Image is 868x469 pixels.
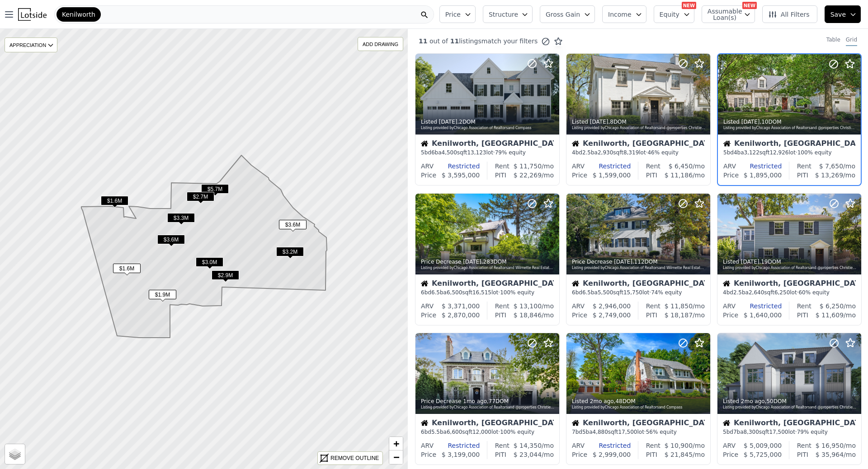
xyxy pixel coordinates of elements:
div: Rent [797,162,811,171]
span: 3,122 [744,149,759,156]
div: PITI [495,171,506,180]
span: $ 11,186 [665,172,693,179]
div: 4 bd 2.5 ba sqft lot · 60% equity [723,289,856,296]
div: ARV [421,302,434,311]
time: 2025-07-21 16:42 [463,398,487,404]
a: Zoom in [389,437,403,450]
div: $3.6M [279,220,307,233]
span: $ 22,269 [514,172,542,179]
div: 5 bd 6 ba sqft lot · 79% equity [421,149,554,156]
div: /mo [811,302,856,311]
time: 2025-07-11 22:05 [590,398,614,404]
div: $3.2M [276,247,304,260]
time: 2025-08-10 23:57 [614,259,632,265]
span: $ 1,599,000 [593,172,631,179]
div: PITI [646,450,657,459]
time: 2025-08-18 18:11 [741,119,760,125]
div: NEW [682,2,696,9]
time: 2025-08-09 11:26 [741,259,759,265]
span: $ 13,269 [815,172,843,179]
span: Kenilworth [62,10,95,19]
span: 17,500 [618,429,637,435]
div: /mo [509,441,554,450]
div: Price [723,450,738,459]
span: $3.6M [279,220,307,229]
div: Price [572,171,587,180]
div: Rent [495,441,509,450]
span: Assumable Loan(s) [708,8,736,21]
span: $ 18,187 [665,311,693,319]
div: Kenilworth, [GEOGRAPHIC_DATA] [723,280,856,289]
div: 4 bd 2.5 ba sqft lot · 46% equity [572,149,705,156]
img: House [723,419,730,427]
div: out of listings [408,37,563,46]
div: Kenilworth, [GEOGRAPHIC_DATA] [723,140,855,149]
div: $2.9M [212,270,239,283]
span: $5.7M [201,184,229,194]
span: 11 [419,37,427,45]
span: 16,515 [472,289,491,296]
span: $ 35,964 [816,451,844,458]
div: $2.7M [187,192,214,205]
button: Equity [654,5,694,23]
span: − [393,451,399,463]
div: ARV [572,441,585,450]
span: Price [445,10,461,19]
div: ARV [572,302,585,311]
span: $ 16,950 [816,442,844,449]
div: Price [421,311,436,320]
div: /mo [660,302,705,311]
span: $ 18,846 [514,311,542,319]
span: 6,600 [447,429,462,435]
span: $ 6,250 [820,302,844,310]
div: Table [826,36,840,46]
div: 7 bd 5 ba sqft lot · 56% equity [572,428,705,436]
div: /mo [808,450,856,459]
div: /mo [808,171,855,180]
div: /mo [506,450,554,459]
div: /mo [506,311,554,320]
div: Kenilworth, [GEOGRAPHIC_DATA] [421,419,554,428]
div: Listing provided by Chicago Association of Realtors and @properties Christie's International Real... [723,405,857,410]
div: Kenilworth, [GEOGRAPHIC_DATA] [572,280,705,289]
a: Listed 2mo ago,48DOMListing provided byChicago Association of Realtorsand CompassHouseKenilworth,... [566,333,710,465]
div: Listed , 10 DOM [723,118,856,125]
span: $ 2,870,000 [442,311,480,319]
span: Equity [660,10,679,19]
span: 17,500 [769,429,788,435]
div: Listing provided by Chicago Association of Realtors and Wilmette Real Estate & Management Company... [421,265,555,271]
span: $ 2,999,000 [593,451,631,458]
span: $ 11,750 [514,163,542,170]
div: Kenilworth, [GEOGRAPHIC_DATA] [572,419,705,428]
span: $2.7M [187,192,214,201]
div: /mo [657,311,705,320]
div: Listed , 19 DOM [723,258,857,265]
div: PITI [646,171,657,180]
button: All Filters [762,5,817,23]
div: Kenilworth, [GEOGRAPHIC_DATA] [421,140,554,149]
span: $ 3,199,000 [442,451,480,458]
div: Grid [846,36,857,46]
span: 2,930 [598,149,613,156]
div: Price Decrease , 112 DOM [572,258,706,265]
img: House [723,280,730,287]
div: ARV [421,441,434,450]
div: Listed , 8 DOM [572,118,706,125]
img: House [572,280,579,287]
span: 2,640 [749,289,764,296]
div: $3.3M [167,213,195,226]
span: All Filters [768,10,810,19]
img: House [572,140,579,147]
button: Price [439,5,476,23]
span: 13,123 [467,149,486,156]
time: 2025-07-09 21:35 [741,398,765,404]
span: 12,926 [769,149,788,156]
div: Price [421,171,436,180]
button: Structure [483,5,533,23]
span: 5,500 [598,289,613,296]
div: ARV [723,162,736,171]
div: PITI [646,311,657,320]
img: House [421,140,428,147]
span: $1.6M [101,196,128,205]
a: Layers [5,444,25,464]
